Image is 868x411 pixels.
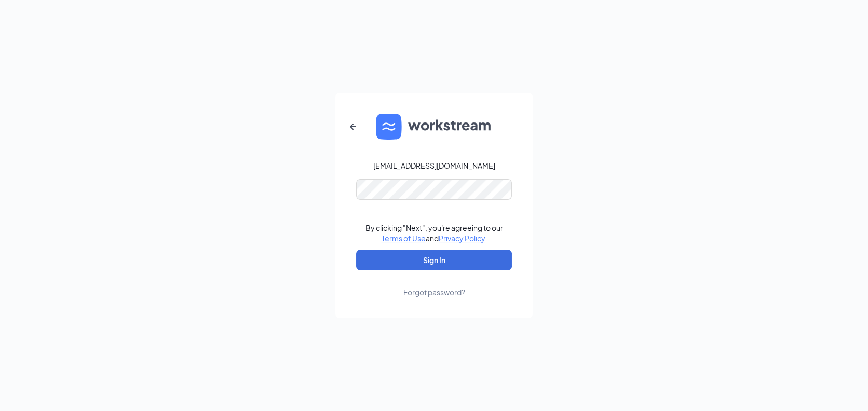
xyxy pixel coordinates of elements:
[373,160,495,171] div: [EMAIL_ADDRESS][DOMAIN_NAME]
[439,234,485,243] a: Privacy Policy
[382,234,426,243] a: Terms of Use
[341,114,365,139] button: ArrowLeftNew
[376,114,492,140] img: WS logo and Workstream text
[403,270,465,297] a: Forgot password?
[403,287,465,297] div: Forgot password?
[365,223,503,243] div: By clicking "Next", you're agreeing to our and .
[356,250,512,270] button: Sign In
[347,120,359,133] svg: ArrowLeftNew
